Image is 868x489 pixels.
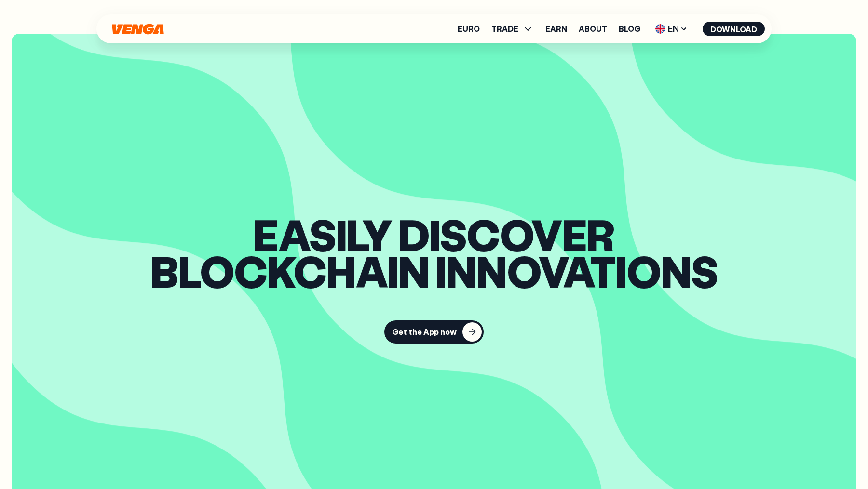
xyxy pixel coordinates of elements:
[392,327,457,337] div: Get the App now
[652,21,691,37] span: EN
[384,320,484,344] button: Get the App now
[579,25,607,33] a: About
[145,216,723,290] span: easily Discover blockchain innovations
[491,25,518,33] span: TRADE
[458,25,480,33] a: Euro
[655,24,665,34] img: flag-uk
[703,22,765,36] button: Download
[619,25,640,33] a: Blog
[545,25,567,33] a: Earn
[111,24,165,35] svg: Home
[491,23,534,35] span: TRADE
